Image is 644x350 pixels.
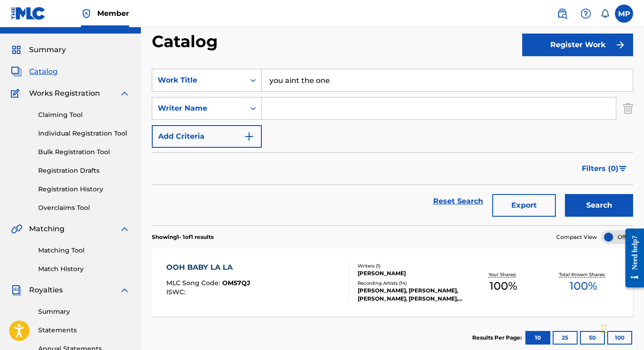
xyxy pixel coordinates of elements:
span: 100 % [569,278,597,294]
div: OOH BABY LA LA [166,262,250,273]
a: Match History [38,264,130,274]
img: Delete Criterion [623,97,633,120]
span: Catalog [29,66,58,77]
span: Member [97,8,129,19]
img: f7272a7cc735f4ea7f67.svg [615,39,626,50]
span: Works Registration [29,88,100,99]
img: expand [119,224,130,234]
iframe: Chat Widget [599,306,644,350]
div: [PERSON_NAME] [358,269,464,277]
img: expand [119,88,130,99]
img: search [557,8,568,19]
iframe: Resource Center [619,221,644,294]
div: Writer Name [158,103,240,114]
img: Summary [11,44,22,55]
span: OM57QJ [222,279,250,287]
button: 25 [553,331,578,345]
a: Claiming Tool [38,110,130,120]
img: Matching [11,224,22,234]
p: Total Known Shares: [559,271,608,278]
a: Individual Registration Tool [38,129,130,138]
img: Works Registration [11,88,23,99]
div: User Menu [615,5,633,23]
button: Export [492,194,556,217]
img: expand [119,285,130,296]
img: MLC Logo [11,7,46,20]
a: OOH BABY LA LAMLC Song Code:OM57QJISWC:Writers (1)[PERSON_NAME]Recording Artists (14)[PERSON_NAME... [152,248,633,316]
div: Help [577,5,595,23]
p: Showing 1 - 1 of 1 results [152,233,214,241]
button: Filters (0) [576,157,633,180]
img: help [580,8,591,19]
img: 9d2ae6d4665cec9f34b9.svg [244,131,255,142]
form: Search Form [152,69,633,225]
div: Work Title [158,75,240,86]
button: Register Work [522,34,633,56]
span: Summary [29,44,66,55]
div: [PERSON_NAME], [PERSON_NAME], [PERSON_NAME], [PERSON_NAME], [PERSON_NAME] [358,287,464,303]
p: Results Per Page: [472,334,524,342]
a: Bulk Registration Tool [38,147,130,157]
div: Writers ( 1 ) [358,262,464,269]
p: Your Shares: [489,271,519,278]
button: Search [565,194,633,217]
a: CatalogCatalog [11,66,58,77]
img: Catalog [11,66,22,77]
a: Registration Drafts [38,166,130,175]
button: Add Criteria [152,125,262,148]
span: Compact View [556,233,597,241]
img: Top Rightsholder [81,8,92,19]
button: 10 [525,331,550,345]
a: Summary [38,307,130,316]
div: Recording Artists ( 14 ) [358,280,464,287]
span: Royalties [29,285,63,296]
span: MLC Song Code : [166,279,222,287]
a: Registration History [38,185,130,194]
span: Filters ( 0 ) [582,163,619,174]
span: Matching [29,224,65,234]
button: 50 [580,331,605,345]
a: Statements [38,326,130,335]
a: Matching Tool [38,246,130,255]
div: Notifications [600,9,609,18]
img: filter [619,166,627,171]
div: Drag [601,316,607,343]
span: ISWC : [166,288,188,296]
img: Royalties [11,285,22,296]
a: Public Search [553,5,571,23]
a: Reset Search [429,191,488,211]
h2: Catalog [152,31,222,52]
a: Overclaims Tool [38,203,130,213]
a: SummarySummary [11,44,66,55]
span: 100 % [489,278,517,294]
